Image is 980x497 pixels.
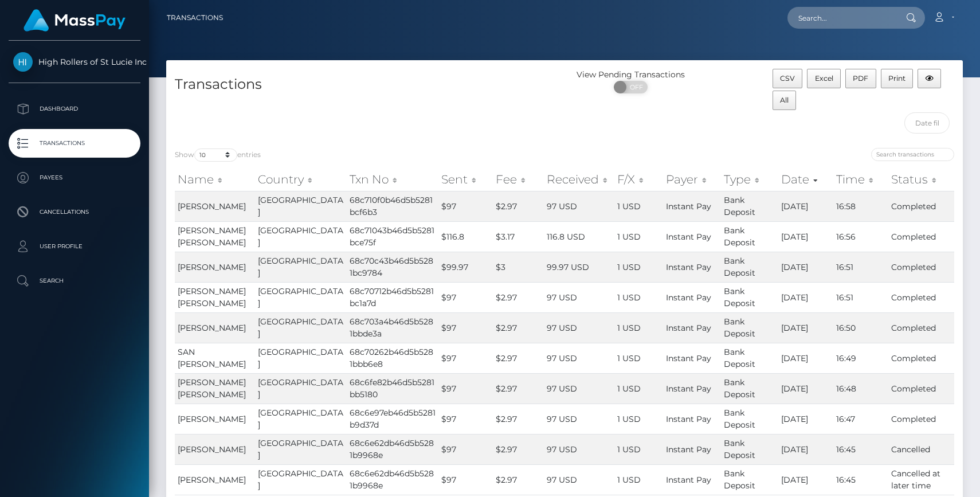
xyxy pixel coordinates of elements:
td: 16:50 [833,312,889,343]
td: 97 USD [544,282,614,312]
button: All [773,91,797,110]
span: [PERSON_NAME] [178,475,246,485]
th: Fee: activate to sort column ascending [493,168,544,191]
td: [DATE] [778,252,833,282]
td: 68c6e62db46d5b5281b9968e [347,464,438,495]
td: $97 [438,373,493,404]
td: 68c71043b46d5b5281bce75f [347,221,438,252]
td: 68c710f0b46d5b5281bcf6b3 [347,191,438,221]
th: Date: activate to sort column ascending [778,168,833,191]
p: Search [13,272,136,289]
td: 16:56 [833,221,889,252]
td: Bank Deposit [721,312,778,343]
td: 16:47 [833,404,889,434]
p: User Profile [13,238,136,255]
td: [GEOGRAPHIC_DATA] [255,282,347,312]
td: Bank Deposit [721,191,778,221]
td: 1 USD [614,373,663,404]
span: OFF [620,81,649,93]
td: [DATE] [778,221,833,252]
td: $3.17 [493,221,544,252]
td: [GEOGRAPHIC_DATA] [255,312,347,343]
td: [GEOGRAPHIC_DATA] [255,221,347,252]
td: 68c6fe82b46d5b5281bb5180 [347,373,438,404]
td: 1 USD [614,282,663,312]
span: Instant Pay [666,323,711,333]
td: 1 USD [614,404,663,434]
td: $97 [438,343,493,373]
th: Payer: activate to sort column ascending [663,168,721,191]
th: Name: activate to sort column ascending [175,168,255,191]
td: 97 USD [544,191,614,221]
td: 16:49 [833,343,889,373]
td: Completed [888,221,954,252]
span: SAN [PERSON_NAME] [178,347,246,369]
th: Sent: activate to sort column ascending [438,168,493,191]
td: 16:51 [833,282,889,312]
td: 16:58 [833,191,889,221]
td: [GEOGRAPHIC_DATA] [255,404,347,434]
td: 97 USD [544,373,614,404]
td: [GEOGRAPHIC_DATA] [255,343,347,373]
p: Payees [13,169,136,186]
p: Transactions [13,135,136,152]
td: $99.97 [438,252,493,282]
th: Status: activate to sort column ascending [888,168,954,191]
td: $3 [493,252,544,282]
td: [GEOGRAPHIC_DATA] [255,252,347,282]
td: [DATE] [778,404,833,434]
div: View Pending Transactions [565,69,697,81]
td: $2.97 [493,282,544,312]
td: $2.97 [493,404,544,434]
a: Transactions [9,129,140,158]
td: $97 [438,434,493,464]
td: 68c6e62db46d5b5281b9968e [347,434,438,464]
td: 1 USD [614,434,663,464]
img: High Rollers of St Lucie Inc [13,52,33,72]
td: Bank Deposit [721,464,778,495]
td: Bank Deposit [721,282,778,312]
span: Instant Pay [666,201,711,212]
button: CSV [773,69,803,88]
td: [DATE] [778,343,833,373]
span: [PERSON_NAME] [PERSON_NAME] [178,377,246,400]
td: 16:45 [833,464,889,495]
td: $2.97 [493,191,544,221]
span: Instant Pay [666,414,711,424]
p: Dashboard [13,100,136,118]
span: High Rollers of St Lucie Inc [9,57,140,67]
span: [PERSON_NAME] [178,414,246,424]
td: $2.97 [493,373,544,404]
td: $2.97 [493,434,544,464]
span: [PERSON_NAME] [178,323,246,333]
td: [DATE] [778,434,833,464]
td: Completed [888,312,954,343]
td: Bank Deposit [721,343,778,373]
a: Search [9,267,140,295]
td: [DATE] [778,312,833,343]
td: 68c70c43b46d5b5281bc9784 [347,252,438,282]
span: PDF [853,74,868,83]
td: 97 USD [544,343,614,373]
th: F/X: activate to sort column ascending [614,168,663,191]
a: Dashboard [9,95,140,123]
td: 1 USD [614,252,663,282]
td: [GEOGRAPHIC_DATA] [255,434,347,464]
td: $97 [438,282,493,312]
input: Search transactions [871,148,954,161]
td: 1 USD [614,312,663,343]
h4: Transactions [175,75,556,95]
td: $2.97 [493,464,544,495]
td: $97 [438,404,493,434]
td: Cancelled [888,434,954,464]
td: $2.97 [493,343,544,373]
td: [GEOGRAPHIC_DATA] [255,464,347,495]
a: Cancellations [9,198,140,226]
a: Transactions [167,6,223,30]
td: 97 USD [544,312,614,343]
td: $2.97 [493,312,544,343]
p: Cancellations [13,204,136,221]
td: 97 USD [544,434,614,464]
button: PDF [845,69,876,88]
span: Instant Pay [666,353,711,363]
